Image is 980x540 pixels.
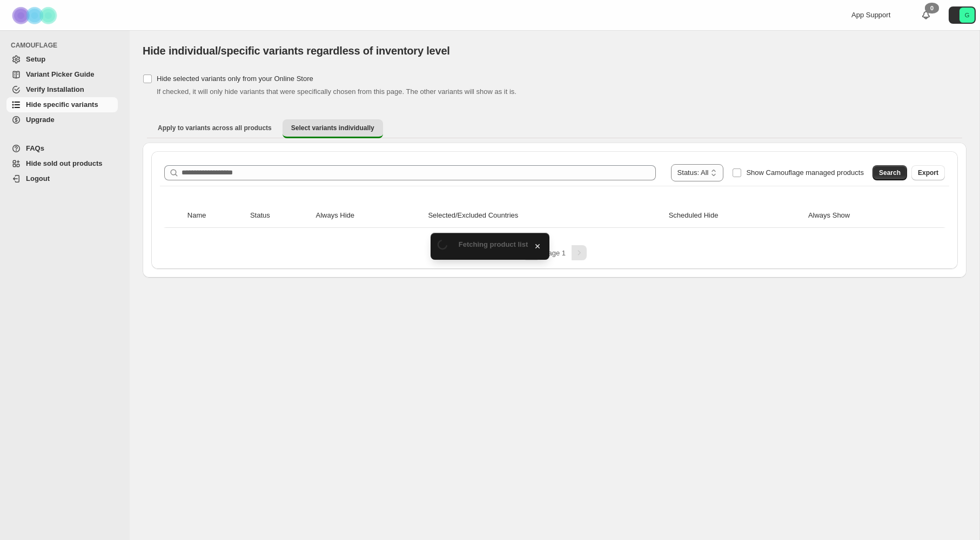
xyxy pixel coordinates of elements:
[746,168,864,177] span: Show Camouflage managed products
[921,10,931,21] a: 0
[6,97,118,112] a: Hide specific variants
[26,55,45,63] span: Setup
[247,204,313,228] th: Status
[805,204,925,228] th: Always Show
[11,41,122,50] span: CAMOUFLAGE
[291,124,374,132] span: Select variants individually
[459,240,528,248] span: Fetching product list
[918,168,938,177] span: Export
[6,171,118,186] a: Logout
[26,70,94,78] span: Variant Picker Guide
[925,3,939,13] div: 0
[313,204,425,228] th: Always Hide
[157,75,313,83] span: Hide selected variants only from your Online Store
[26,85,84,93] span: Verify Installation
[158,124,272,132] span: Apply to variants across all products
[6,82,118,97] a: Verify Installation
[26,174,50,183] span: Logout
[879,168,901,177] span: Search
[949,6,976,24] button: Avatar with initials G
[283,119,383,138] button: Select variants individually
[157,87,516,96] span: If checked, it will only hide variants that were specifically chosen from this page. The other va...
[26,100,98,109] span: Hide specific variants
[9,1,63,30] img: Camouflage
[143,143,966,278] div: Select variants individually
[6,67,118,82] a: Variant Picker Guide
[26,116,55,124] span: Upgrade
[149,119,280,137] button: Apply to variants across all products
[965,12,970,18] text: G
[543,249,566,257] span: Page 1
[26,159,103,167] span: Hide sold out products
[6,156,118,171] a: Hide sold out products
[160,245,949,260] nav: Pagination
[851,11,890,19] span: App Support
[26,144,44,152] span: FAQs
[6,112,118,127] a: Upgrade
[666,204,805,228] th: Scheduled Hide
[911,165,945,180] button: Export
[184,204,247,228] th: Name
[6,141,118,156] a: FAQs
[959,8,975,23] span: Avatar with initials G
[425,204,665,228] th: Selected/Excluded Countries
[143,45,450,57] span: Hide individual/specific variants regardless of inventory level
[872,165,907,180] button: Search
[6,52,118,67] a: Setup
